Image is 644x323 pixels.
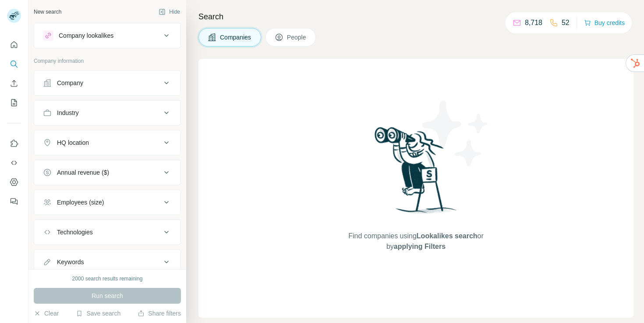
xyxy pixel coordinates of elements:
[34,8,61,16] div: New search
[57,228,93,237] div: Technologies
[525,18,542,28] p: 8,718
[138,309,181,318] button: Share filters
[34,309,59,318] button: Clear
[7,37,21,53] button: Quick start
[34,72,180,93] button: Company
[198,11,633,23] h4: Search
[7,194,21,209] button: Feedback
[7,174,21,190] button: Dashboard
[76,309,120,318] button: Save search
[416,94,495,173] img: Surfe Illustration - Stars
[346,231,486,252] span: Find companies using or by
[59,31,113,40] div: Company lookalikes
[7,75,21,91] button: Enrich CSV
[34,192,180,213] button: Employees (size)
[7,136,21,151] button: Use Surfe on LinkedIn
[57,258,84,266] div: Keywords
[34,25,180,46] button: Company lookalikes
[7,56,21,72] button: Search
[34,57,181,65] p: Company information
[57,168,109,177] div: Annual revenue ($)
[57,108,79,117] div: Industry
[220,33,252,42] span: Companies
[72,275,143,283] div: 2000 search results remaining
[562,18,570,28] p: 52
[57,79,83,87] div: Company
[34,102,180,123] button: Industry
[57,198,104,207] div: Employees (size)
[34,162,180,183] button: Annual revenue ($)
[394,243,446,250] span: applying Filters
[287,33,307,42] span: People
[34,132,180,153] button: HQ location
[371,125,462,223] img: Surfe Illustration - Woman searching with binoculars
[34,222,180,243] button: Technologies
[584,17,625,29] button: Buy credits
[417,232,478,240] span: Lookalikes search
[34,251,180,273] button: Keywords
[7,95,21,111] button: My lists
[7,155,21,171] button: Use Surfe API
[57,138,89,147] div: HQ location
[152,5,186,18] button: Hide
